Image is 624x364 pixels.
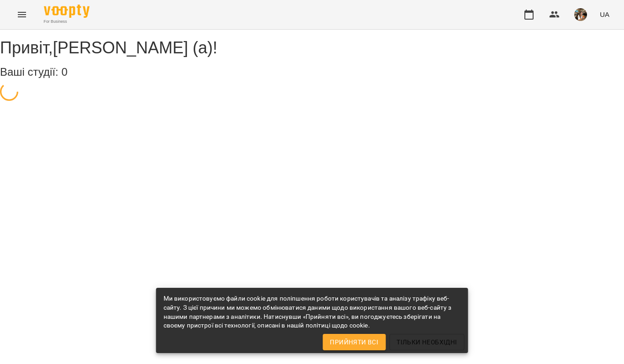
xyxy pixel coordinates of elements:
[44,19,90,25] span: For Business
[61,66,67,78] span: 0
[11,4,33,26] button: Menu
[596,6,613,23] button: UA
[600,10,609,19] span: UA
[44,5,90,18] img: Voopty Logo
[574,8,587,21] img: bab909270f41ff6b6355ba0ec2268f93.jpg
